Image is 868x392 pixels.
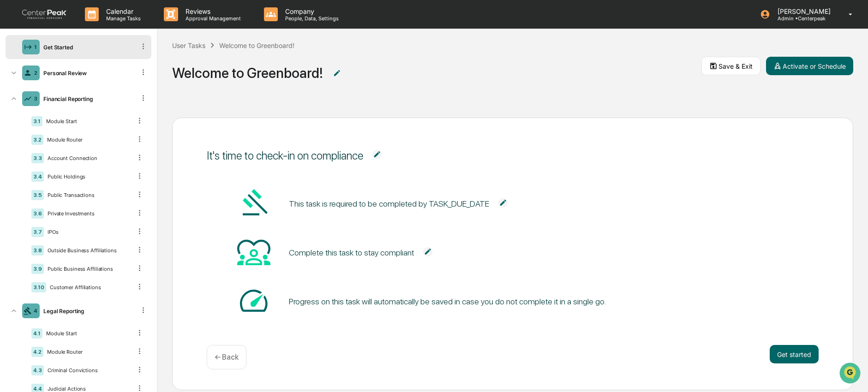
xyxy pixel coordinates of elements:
img: Additional Document Icon [372,150,382,159]
p: [PERSON_NAME] [770,7,835,15]
div: 4.2 [31,347,43,357]
span: Preclearance [18,116,60,125]
iframe: Open customer support [838,362,863,386]
div: User Tasks [172,42,205,49]
div: 2 [34,70,37,76]
div: Start new chat [31,71,151,80]
p: Manage Tasks [99,15,145,22]
div: Get Started [40,44,135,51]
a: 🗄️Attestations [63,113,118,129]
div: 1 [34,44,37,50]
div: 3.2 [31,135,43,145]
img: logo [22,10,66,19]
img: Additional Document Icon [498,198,508,208]
div: 🔎 [9,135,17,142]
button: Start new chat [157,73,168,84]
span: Attestations [76,116,114,125]
p: Calendar [99,7,145,15]
div: Legal Reporting [40,308,135,315]
div: 3 [34,95,37,102]
div: Outside Business Affiliations [44,247,132,254]
button: Activate or Schedule [766,57,853,75]
button: Get started [770,345,819,363]
div: Personal Review [40,70,135,77]
img: Speed-dial [237,284,270,317]
a: 🖐️Preclearance [6,113,63,129]
a: 🔎Data Lookup [6,130,62,147]
p: Approval Management [178,15,245,22]
div: 🗄️ [67,117,74,125]
div: 3.7 [31,227,44,237]
div: This task is required to be completed by TASK_DUE_DATE [289,199,489,208]
img: Heart [237,235,270,268]
div: Public Holdings [44,173,132,180]
div: 🖐️ [9,117,17,125]
div: Module Start [42,330,132,337]
div: Complete this task to stay compliant [289,248,414,257]
div: Module Router [43,349,132,355]
div: 4.1 [31,328,42,339]
span: Pylon [92,156,112,163]
p: ← Back [215,353,239,362]
div: We're available if you need us! [31,80,117,87]
img: 1746055101610-c473b297-6a78-478c-a979-82029cc54cd1 [9,71,26,87]
a: Powered byPylon [65,156,112,163]
div: 3.1 [31,116,42,126]
div: Progress on this task will automatically be saved in case you do not complete it in a single go. [289,297,606,306]
div: 3.3 [31,153,44,163]
div: Customer Affiliations [46,284,132,291]
div: Module Start [42,118,132,125]
span: Data Lookup [18,134,58,143]
p: People, Data, Settings [278,15,343,22]
p: Reviews [178,7,245,15]
p: How can we help? [9,19,168,34]
div: Welcome to Greenboard! [172,65,323,81]
div: 4 [34,308,37,314]
div: 3.4 [31,172,44,182]
div: Judicial Actions [44,386,132,392]
button: Save & Exit [701,57,760,75]
div: 3.9 [31,264,44,274]
div: 3.6 [31,208,44,219]
div: Private Investments [44,210,132,217]
div: 4.3 [31,365,44,375]
div: Financial Reporting [40,95,135,102]
div: IPOs [44,229,132,235]
div: Criminal Convictions [44,367,132,374]
div: 3.5 [31,190,44,200]
div: Module Router [43,137,132,143]
img: Gavel [237,186,270,220]
div: 3.10 [31,282,46,292]
img: Additional Document Icon [332,69,341,78]
div: Welcome to Greenboard! [219,42,294,49]
div: Public Transactions [44,192,132,198]
div: Public Business Affiliations [44,266,132,272]
img: Additional Document Icon [423,247,432,256]
div: Account Connection [44,155,132,161]
div: 3.8 [31,245,44,255]
p: Company [278,7,343,15]
div: It's time to check-in on compliance [207,149,363,162]
p: Admin • Centerpeak [770,15,835,22]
